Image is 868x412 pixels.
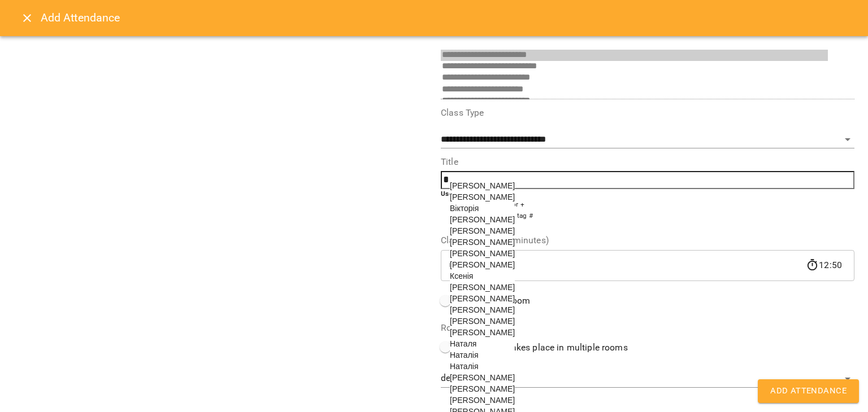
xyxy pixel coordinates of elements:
[41,9,854,27] h6: Add Attendance
[450,328,515,337] span: [PERSON_NAME]
[450,238,515,247] span: [PERSON_NAME]
[450,260,515,269] span: [PERSON_NAME]
[450,350,479,360] span: Наталія
[450,362,479,371] span: Наталія
[450,249,515,258] span: [PERSON_NAME]
[450,305,515,314] span: [PERSON_NAME]
[450,226,515,235] span: [PERSON_NAME]
[450,339,476,348] span: Наталя
[450,373,515,382] span: [PERSON_NAME]
[450,215,515,224] span: [PERSON_NAME]
[450,181,515,190] span: [PERSON_NAME]
[441,370,854,388] div: default
[441,157,854,166] label: Title
[450,192,515,201] span: [PERSON_NAME]
[450,271,473,280] span: Ксенія
[441,236,854,245] label: Class Duration(in minutes)
[14,5,41,32] button: Close
[463,199,854,211] li: Add a client @ or +
[441,323,854,332] label: Room
[463,211,854,222] li: Add clients with tag #
[441,190,490,198] b: Use @ + or # to
[450,317,515,326] span: [PERSON_NAME]
[450,396,515,405] span: [PERSON_NAME]
[758,379,859,403] button: Add Attendance
[450,283,515,292] span: [PERSON_NAME]
[450,294,515,303] span: [PERSON_NAME]
[770,384,847,398] span: Add Attendance
[450,204,479,213] span: Вікторія
[467,341,628,354] span: The class takes place in multiple rooms
[450,384,515,393] span: [PERSON_NAME]
[441,108,854,117] label: Class Type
